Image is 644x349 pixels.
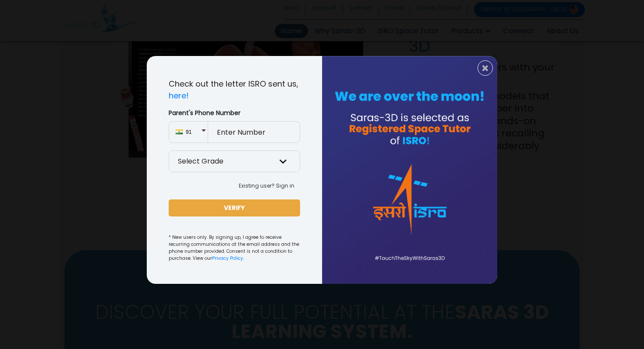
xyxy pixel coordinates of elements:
button: Existing user? Sign in [233,179,300,192]
span: 91 [186,128,201,136]
a: Privacy Policy [212,255,243,262]
button: Close [478,60,493,76]
input: Enter Number [208,121,300,143]
p: Check out the letter ISRO sent us, [169,78,300,101]
span: × [481,63,489,74]
small: * New users only. By signing up, I agree to receive recurring communications at the email address... [169,234,300,262]
label: Parent's Phone Number [169,108,300,118]
a: here! [169,90,189,101]
button: VERIFY [169,199,300,216]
